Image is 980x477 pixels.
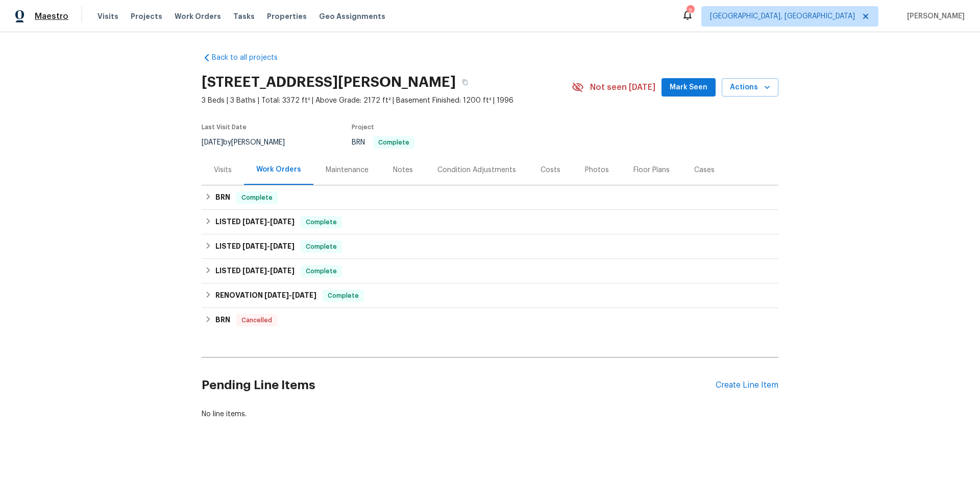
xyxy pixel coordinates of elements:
span: [DATE] [242,243,267,250]
div: LISTED [DATE]-[DATE]Complete [202,234,778,259]
button: Mark Seen [661,78,716,97]
span: [GEOGRAPHIC_DATA], [GEOGRAPHIC_DATA] [710,11,855,21]
div: Notes [393,165,413,175]
div: RENOVATION [DATE]-[DATE]Complete [202,283,778,308]
h6: LISTED [215,216,295,228]
span: Complete [302,242,341,252]
span: [DATE] [202,139,223,146]
span: Properties [267,11,307,21]
div: Costs [541,165,560,175]
span: - [264,292,316,299]
span: Complete [374,139,413,146]
div: LISTED [DATE]-[DATE]Complete [202,259,778,283]
span: Work Orders [175,11,221,21]
span: Maestro [35,11,68,21]
div: Condition Adjustments [437,165,516,175]
h6: BRN [215,192,230,204]
span: Actions [730,81,770,94]
div: 2 [687,6,694,16]
h2: [STREET_ADDRESS][PERSON_NAME] [202,77,456,87]
span: [DATE] [242,218,267,225]
span: Complete [237,193,277,203]
button: Copy Address [456,73,474,91]
div: Create Line Item [716,380,778,390]
span: Tasks [233,13,255,20]
span: Visits [97,11,118,21]
span: Projects [131,11,162,21]
span: Complete [302,266,341,276]
span: Project [352,124,374,130]
span: 3 Beds | 3 Baths | Total: 3372 ft² | Above Grade: 2172 ft² | Basement Finished: 1200 ft² | 1996 [202,96,572,106]
span: [DATE] [270,243,295,250]
h6: RENOVATION [215,290,316,302]
div: BRN Cancelled [202,308,778,332]
div: Cases [694,165,715,175]
span: Geo Assignments [319,11,385,21]
div: by [PERSON_NAME] [202,136,297,149]
span: Complete [302,217,341,227]
h6: BRN [215,314,230,326]
span: - [242,218,295,225]
div: Floor Plans [633,165,670,175]
button: Actions [722,78,778,97]
div: Work Orders [256,164,301,175]
h2: Pending Line Items [202,362,716,409]
span: [DATE] [264,292,289,299]
div: Photos [585,165,609,175]
span: Cancelled [237,315,276,325]
h6: LISTED [215,241,295,253]
div: Maintenance [326,165,369,175]
span: - [242,243,295,250]
span: Mark Seen [670,81,707,94]
div: LISTED [DATE]-[DATE]Complete [202,210,778,234]
div: No line items. [202,409,778,419]
div: Visits [214,165,232,175]
div: BRN Complete [202,185,778,210]
span: [DATE] [270,267,295,274]
a: Back to all projects [202,53,300,63]
span: Complete [324,291,363,301]
span: [DATE] [242,267,267,274]
span: Not seen [DATE] [590,82,655,92]
span: [PERSON_NAME] [903,11,965,21]
span: Last Visit Date [202,124,247,130]
span: BRN [352,139,414,146]
span: - [242,267,295,274]
h6: LISTED [215,265,295,277]
span: [DATE] [292,292,316,299]
span: [DATE] [270,218,295,225]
